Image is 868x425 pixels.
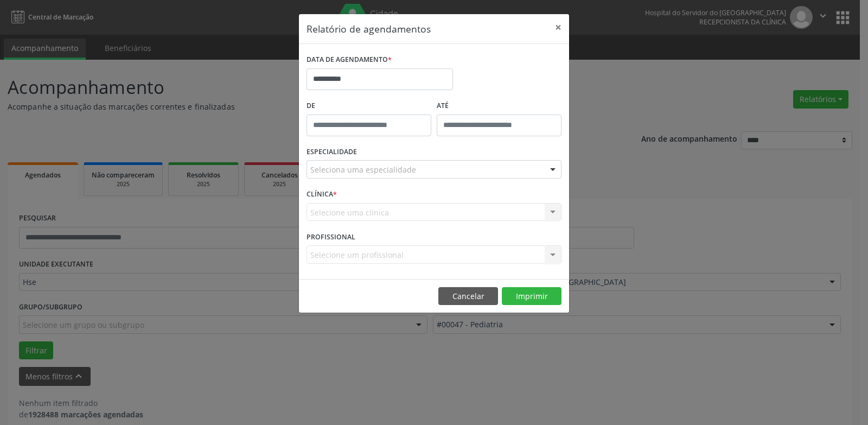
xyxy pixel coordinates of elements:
[307,229,355,245] label: PROFISSIONAL
[307,52,392,68] label: DATA DE AGENDAMENTO
[438,287,498,306] button: Cancelar
[307,98,431,115] label: De
[307,186,337,203] label: CLÍNICA
[307,22,431,36] h5: Relatório de agendamentos
[307,144,357,161] label: ESPECIALIDADE
[502,287,561,306] button: Imprimir
[547,14,569,41] button: Close
[310,164,416,175] span: Seleciona uma especialidade
[437,98,561,115] label: ATÉ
